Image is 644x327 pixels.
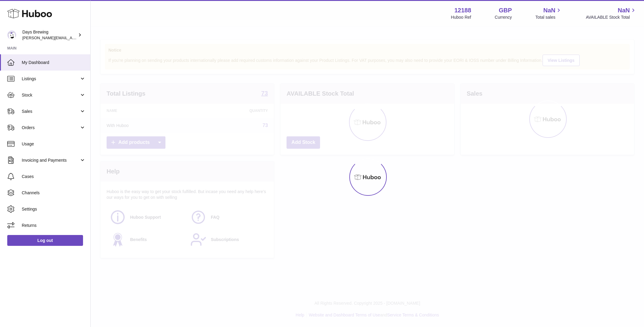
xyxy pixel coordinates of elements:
[22,29,77,41] div: Days Brewing
[22,60,86,65] span: My Dashboard
[7,235,83,246] a: Log out
[22,223,86,228] span: Returns
[22,206,86,212] span: Settings
[22,157,79,163] span: Invoicing and Payments
[22,174,86,179] span: Cases
[451,14,471,20] div: Huboo Ref
[535,14,562,20] span: Total sales
[22,109,79,114] span: Sales
[22,76,79,82] span: Listings
[618,6,630,14] span: NaN
[543,6,555,14] span: NaN
[495,14,512,20] div: Currency
[22,125,79,131] span: Orders
[499,6,512,14] strong: GBP
[454,6,471,14] strong: 12188
[7,30,16,40] img: greg@daysbrewing.com
[22,35,121,40] span: [PERSON_NAME][EMAIL_ADDRESS][DOMAIN_NAME]
[22,92,79,98] span: Stock
[535,6,562,20] a: NaN Total sales
[22,190,86,196] span: Channels
[586,6,637,20] a: NaN AVAILABLE Stock Total
[586,14,637,20] span: AVAILABLE Stock Total
[22,141,86,147] span: Usage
